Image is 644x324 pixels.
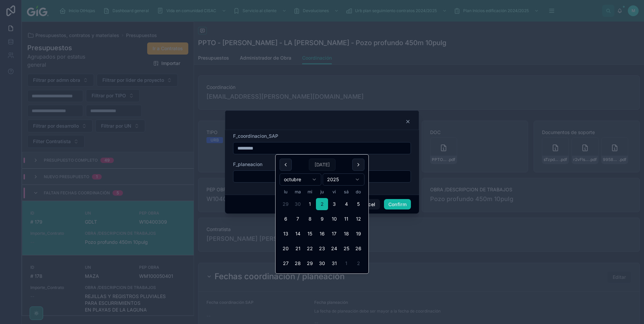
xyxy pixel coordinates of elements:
button: Today, jueves, 2 de octubre de 2025, selected [316,198,328,210]
button: miércoles, 22 de octubre de 2025 [304,242,316,255]
button: martes, 21 de octubre de 2025 [292,242,304,255]
button: Confirm [384,199,411,210]
button: miércoles, 8 de octubre de 2025 [304,213,316,225]
button: miércoles, 15 de octubre de 2025 [304,228,316,240]
span: F_planeacion [233,161,262,167]
button: viernes, 17 de octubre de 2025 [328,228,340,240]
th: domingo [352,188,364,195]
th: martes [292,188,304,195]
button: lunes, 27 de octubre de 2025 [280,257,292,269]
button: domingo, 2 de noviembre de 2025 [352,257,364,269]
th: lunes [280,188,292,195]
button: domingo, 12 de octubre de 2025 [352,213,364,225]
th: jueves [316,188,328,195]
button: miércoles, 1 de octubre de 2025 [304,198,316,210]
button: lunes, 6 de octubre de 2025 [280,213,292,225]
table: octubre 2025 [280,188,364,269]
button: sábado, 18 de octubre de 2025 [340,228,352,240]
button: sábado, 11 de octubre de 2025 [340,213,352,225]
button: domingo, 26 de octubre de 2025 [352,242,364,255]
button: domingo, 5 de octubre de 2025 [352,198,364,210]
button: sábado, 1 de noviembre de 2025 [340,257,352,269]
button: viernes, 24 de octubre de 2025 [328,242,340,255]
button: viernes, 10 de octubre de 2025 [328,213,340,225]
th: miércoles [304,188,316,195]
button: viernes, 31 de octubre de 2025 [328,257,340,269]
button: martes, 28 de octubre de 2025 [292,257,304,269]
button: lunes, 13 de octubre de 2025 [280,228,292,240]
button: domingo, 19 de octubre de 2025 [352,228,364,240]
button: lunes, 29 de septiembre de 2025 [280,198,292,210]
button: jueves, 16 de octubre de 2025 [316,228,328,240]
button: lunes, 20 de octubre de 2025 [280,242,292,255]
button: martes, 30 de septiembre de 2025 [292,198,304,210]
button: jueves, 30 de octubre de 2025 [316,257,328,269]
button: miércoles, 29 de octubre de 2025 [304,257,316,269]
th: viernes [328,188,340,195]
span: F_coordinacion_SAP [233,133,278,139]
button: jueves, 23 de octubre de 2025 [316,242,328,255]
button: sábado, 4 de octubre de 2025 [340,198,352,210]
button: sábado, 25 de octubre de 2025 [340,242,352,255]
th: sábado [340,188,352,195]
button: martes, 14 de octubre de 2025 [292,228,304,240]
button: jueves, 9 de octubre de 2025 [316,213,328,225]
button: viernes, 3 de octubre de 2025 [328,198,340,210]
button: martes, 7 de octubre de 2025 [292,213,304,225]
